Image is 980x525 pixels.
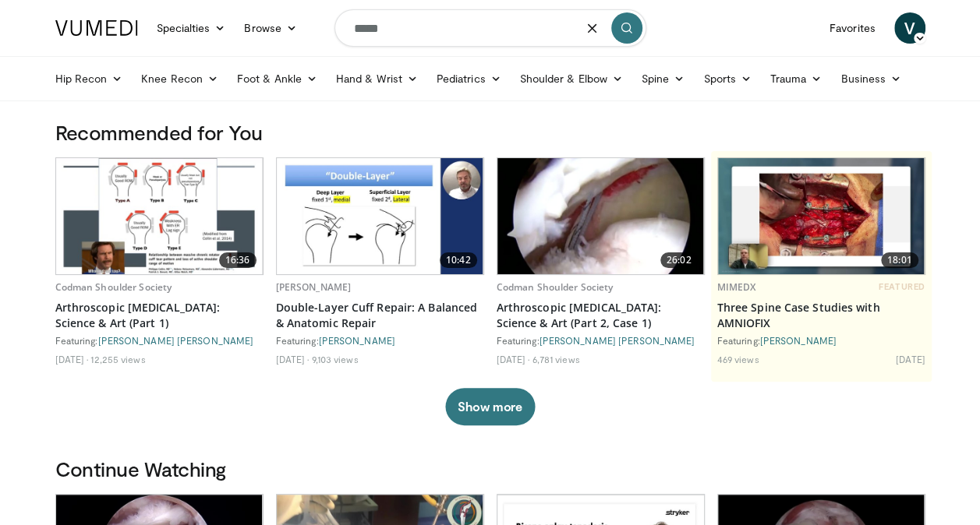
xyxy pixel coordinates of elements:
[276,334,484,347] div: Featuring:
[46,63,133,94] a: Hip Recon
[881,252,918,268] span: 18:01
[276,280,352,294] a: [PERSON_NAME]
[445,388,535,425] button: Show more
[277,158,483,274] a: 10:42
[632,63,694,94] a: Spine
[497,158,704,274] a: 26:02
[718,158,925,274] a: 18:01
[540,335,695,346] a: [PERSON_NAME] [PERSON_NAME]
[311,353,358,365] li: 9,103 views
[55,456,925,481] h3: Continue Watching
[98,335,254,346] a: [PERSON_NAME] [PERSON_NAME]
[327,63,427,94] a: Hand & Wrist
[132,63,228,94] a: Knee Recon
[717,300,925,331] a: Three Spine Case Studies with AMNIOFIX
[55,353,89,365] li: [DATE]
[497,300,705,331] a: Arthroscopic [MEDICAL_DATA]: Science & Art (Part 2, Case 1)
[831,63,911,94] a: Business
[276,300,484,331] a: Double-Layer Cuff Repair: A Balanced & Anatomic Repair
[497,334,705,347] div: Featuring:
[427,63,511,94] a: Pediatrics
[896,353,925,365] li: [DATE]
[694,63,761,94] a: Sports
[56,158,263,274] img: 83a4a6a0-2498-4462-a6c6-c2fb0fff2d55.620x360_q85_upscale.jpg
[532,353,579,365] li: 6,781 views
[440,252,477,268] span: 10:42
[277,158,483,274] img: 8f65fb1a-ecd2-4f18-addc-e9d42cd0a40b.620x360_q85_upscale.jpg
[55,280,172,294] a: Codman Shoulder Society
[147,12,235,44] a: Specialties
[56,158,263,274] a: 16:36
[334,9,646,47] input: Search topics, interventions
[276,353,310,365] li: [DATE]
[90,353,145,365] li: 12,255 views
[717,280,756,294] a: MIMEDX
[55,120,925,145] h3: Recommended for You
[820,12,885,44] a: Favorites
[761,63,832,94] a: Trauma
[55,300,264,331] a: Arthroscopic [MEDICAL_DATA]: Science & Art (Part 1)
[894,12,925,44] a: V
[717,353,759,365] li: 469 views
[718,158,925,274] img: 34c974b5-e942-4b60-b0f4-1f83c610957b.620x360_q85_upscale.jpg
[717,334,925,347] div: Featuring:
[219,252,256,268] span: 16:36
[319,335,395,346] a: [PERSON_NAME]
[497,158,704,274] img: d89f0267-306c-4f6a-b37a-3c9fe0bc066b.620x360_q85_upscale.jpg
[55,20,138,36] img: VuMedi Logo
[660,252,698,268] span: 26:02
[228,63,327,94] a: Foot & Ankle
[760,335,837,346] a: [PERSON_NAME]
[497,280,614,294] a: Codman Shoulder Society
[235,12,306,44] a: Browse
[55,334,264,347] div: Featuring:
[497,353,530,365] li: [DATE]
[879,281,925,292] span: FEATURED
[511,63,632,94] a: Shoulder & Elbow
